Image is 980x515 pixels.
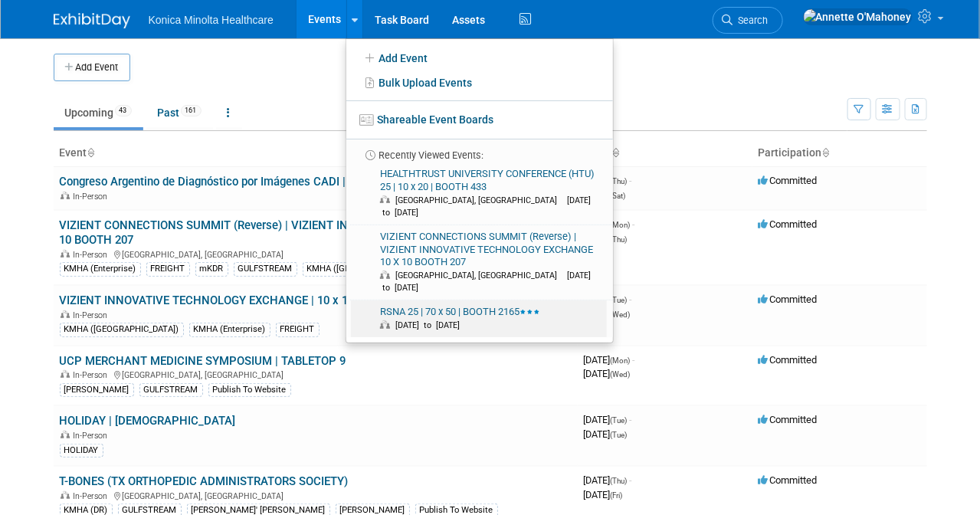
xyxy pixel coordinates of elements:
[759,414,818,425] span: Committed
[60,383,134,397] div: [PERSON_NAME]
[74,370,113,380] span: In-Person
[351,300,607,337] a: RSNA 25 | 70 x 50 | BOOTH 2165 [DATE] to [DATE]
[359,114,374,126] img: seventboard-3.png
[181,105,202,116] span: 161
[60,294,361,307] a: VIZIENT INNOVATIVE TECHNOLOGY EXCHANGE | 10 x 10 |
[54,13,130,28] img: ExhibitDay
[61,431,70,438] img: In-Person Event
[584,428,628,440] span: [DATE]
[60,262,141,276] div: KMHA (Enterprise)
[733,15,769,26] span: Search
[395,320,467,330] span: [DATE] to [DATE]
[54,54,130,81] button: Add Event
[146,98,213,127] a: Past161
[346,139,613,162] li: Recently Viewed Events:
[713,7,783,34] a: Search
[611,310,631,319] span: (Wed)
[61,250,70,257] img: In-Person Event
[195,262,228,276] div: mKDR
[578,140,752,166] th: Dates
[74,431,113,441] span: In-Person
[611,491,623,500] span: (Fri)
[630,294,632,305] span: -
[61,370,70,378] img: In-Person Event
[208,383,291,397] div: Publish To Website
[189,323,270,336] div: KMHA (Enterprise)
[630,414,632,425] span: -
[74,491,113,501] span: In-Person
[139,383,203,397] div: GULFSTREAM
[54,98,143,127] a: Upcoming43
[346,44,613,71] a: Add Event
[584,368,631,379] span: [DATE]
[60,489,572,501] div: [GEOGRAPHIC_DATA], [GEOGRAPHIC_DATA]
[346,71,613,95] a: Bulk Upload Events
[74,310,113,320] span: In-Person
[115,105,132,116] span: 43
[395,271,565,280] span: [GEOGRAPHIC_DATA], [GEOGRAPHIC_DATA]
[146,262,190,276] div: FREIGHT
[633,218,635,230] span: -
[633,354,635,366] span: -
[611,192,626,200] span: (Sat)
[611,431,628,439] span: (Tue)
[74,192,113,202] span: In-Person
[234,262,297,276] div: GULFSTREAM
[60,323,184,336] div: KMHA ([GEOGRAPHIC_DATA])
[60,175,441,189] a: Congreso Argentino de Diagnóstico por Imágenes CADI | 4 x 4 Meters | 58B
[630,175,632,186] span: -
[303,262,427,276] div: KMHA ([GEOGRAPHIC_DATA])
[752,140,927,166] th: Participation
[61,310,70,318] img: In-Person Event
[611,356,631,365] span: (Mon)
[759,218,818,230] span: Committed
[759,294,818,305] span: Committed
[803,8,913,25] img: Annette O'Mahoney
[611,370,631,379] span: (Wed)
[60,414,236,428] a: HOLIDAY | [DEMOGRAPHIC_DATA]
[60,474,349,488] a: T-BONES (TX ORTHOPEDIC ADMINISTRATORS SOCIETY)
[351,225,607,300] a: VIZIENT CONNECTIONS SUMMIT (Reverse) | VIZIENT INNOVATIVE TECHNOLOGY EXCHANGE 10 X 10 BOOTH 207 [...
[584,414,632,425] span: [DATE]
[351,162,607,225] a: HEALTHTRUST UNIVERSITY CONFERENCE (HTU) 25 | 10 x 20 | BOOTH 433 [GEOGRAPHIC_DATA], [GEOGRAPHIC_D...
[60,248,572,260] div: [GEOGRAPHIC_DATA], [GEOGRAPHIC_DATA]
[584,294,632,305] span: [DATE]
[611,477,628,485] span: (Thu)
[74,250,113,260] span: In-Person
[276,323,320,336] div: FREIGHT
[611,177,628,185] span: (Thu)
[584,474,632,486] span: [DATE]
[380,195,591,218] span: [DATE] to [DATE]
[395,195,565,205] span: [GEOGRAPHIC_DATA], [GEOGRAPHIC_DATA]
[630,474,632,486] span: -
[584,489,623,500] span: [DATE]
[611,416,628,425] span: (Tue)
[54,140,578,166] th: Event
[584,175,632,186] span: [DATE]
[759,474,818,486] span: Committed
[87,146,95,159] a: Sort by Event Name
[611,235,628,244] span: (Thu)
[60,218,566,247] a: VIZIENT CONNECTIONS SUMMIT (Reverse) | VIZIENT INNOVATIVE TECHNOLOGY EXCHANGE 10 X 10 BOOTH 207
[611,296,628,304] span: (Tue)
[759,354,818,366] span: Committed
[584,218,635,230] span: [DATE]
[61,192,70,199] img: In-Person Event
[60,354,346,368] a: UCP MERCHANT MEDICINE SYMPOSIUM | TABLETOP 9
[149,14,274,26] span: Konica Minolta Healthcare
[60,444,103,458] div: HOLIDAY
[822,146,830,159] a: Sort by Participation Type
[759,175,818,186] span: Committed
[584,354,635,366] span: [DATE]
[611,221,631,229] span: (Mon)
[612,146,620,159] a: Sort by Start Date
[346,106,613,133] a: Shareable Event Boards
[60,368,572,380] div: [GEOGRAPHIC_DATA], [GEOGRAPHIC_DATA]
[61,491,70,499] img: In-Person Event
